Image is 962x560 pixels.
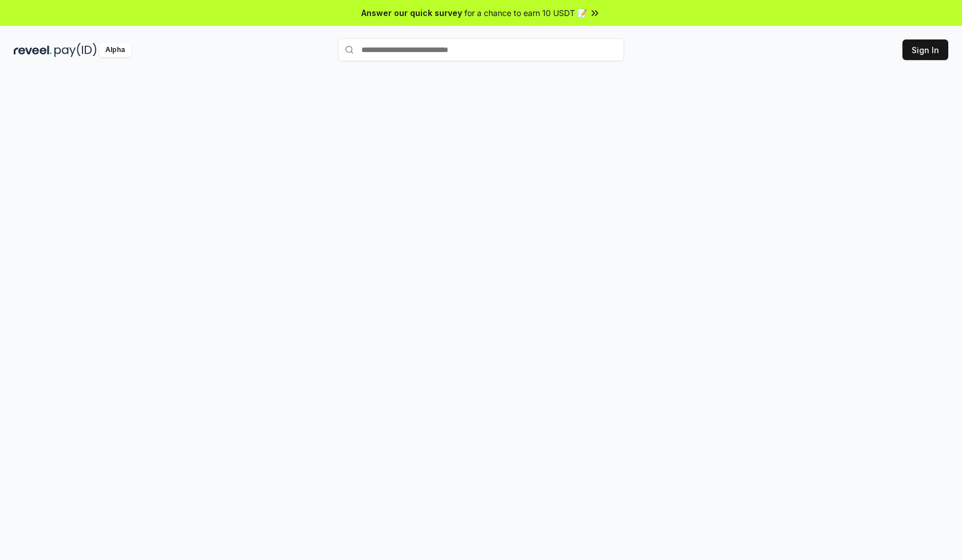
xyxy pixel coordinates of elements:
[361,7,462,19] span: Answer our quick survey
[464,7,587,19] span: for a chance to earn 10 USDT 📝
[902,39,948,60] button: Sign In
[14,43,52,57] img: reveel_dark
[99,43,131,57] div: Alpha
[54,43,97,57] img: pay_id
